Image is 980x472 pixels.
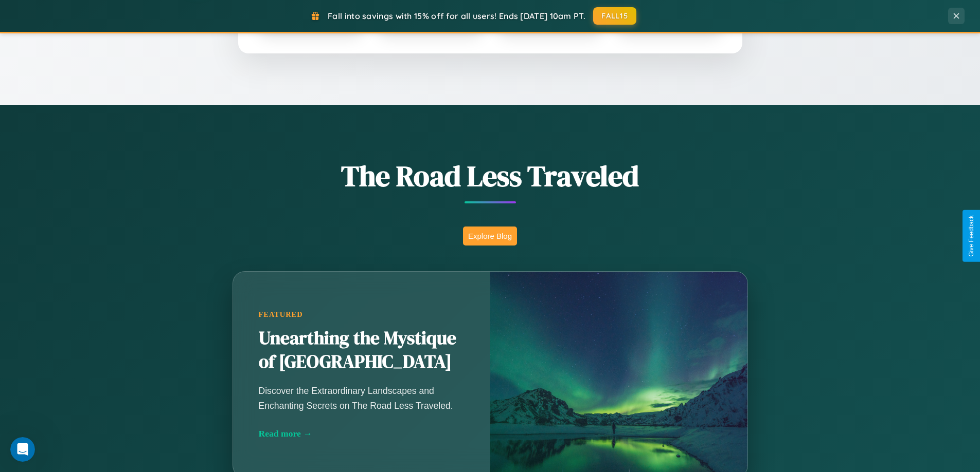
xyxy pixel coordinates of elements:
button: Explore Blog [463,226,517,246]
span: Fall into savings with 15% off for all users! Ends [DATE] 10am PT. [328,11,585,21]
div: Featured [259,310,465,319]
iframe: Intercom live chat [10,437,35,462]
h1: The Road Less Traveled [182,156,799,196]
button: FALL15 [593,7,636,25]
div: Give Feedback [968,215,975,257]
p: Discover the Extraordinary Landscapes and Enchanting Secrets on The Road Less Traveled. [259,384,465,412]
h2: Unearthing the Mystique of [GEOGRAPHIC_DATA] [259,327,465,374]
div: Read more → [259,428,465,439]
